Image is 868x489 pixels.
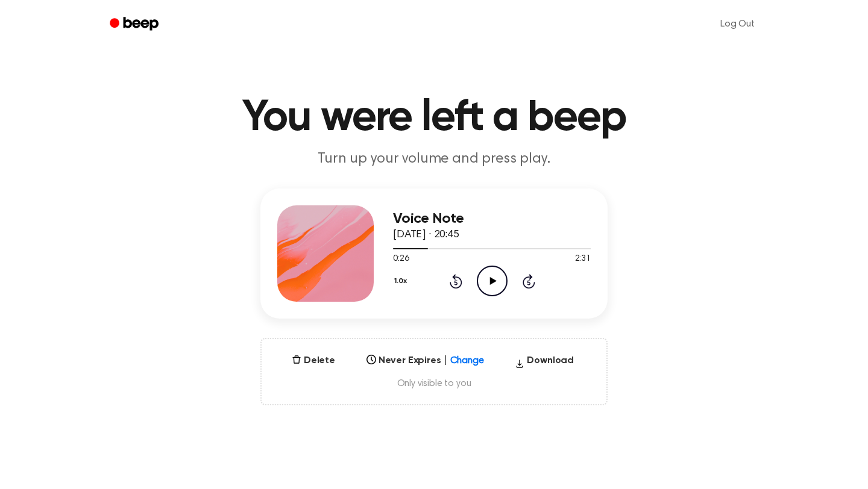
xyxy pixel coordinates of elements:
p: Turn up your volume and press play. [203,149,665,169]
button: Download [510,354,579,373]
a: Log Out [708,10,767,39]
button: Delete [287,354,340,368]
button: 1.0x [393,271,411,291]
a: Beep [101,13,169,36]
span: 0:26 [393,253,409,266]
span: 2:31 [575,253,591,266]
span: [DATE] · 20:45 [393,229,459,240]
h1: You were left a beep [125,96,743,140]
span: Only visible to you [276,378,592,390]
h3: Voice Note [393,211,591,227]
